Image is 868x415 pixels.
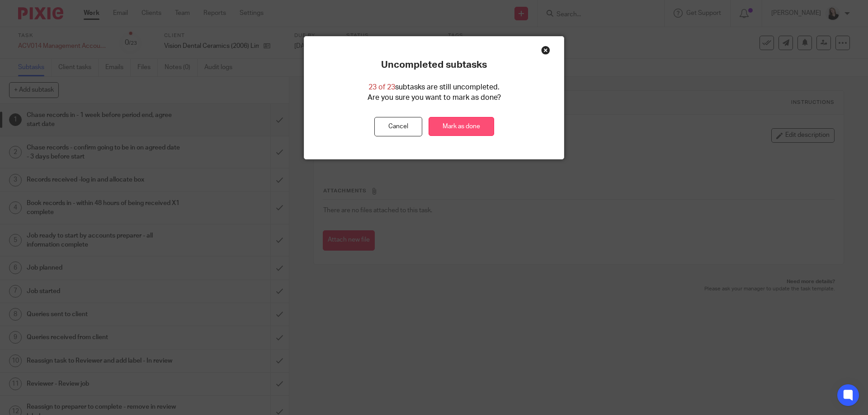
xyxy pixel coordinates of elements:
[368,82,500,93] p: subtasks are still uncompleted.
[368,93,501,103] p: Are you sure you want to mark as done?
[541,46,550,55] div: Close this dialog window
[374,117,422,136] button: Cancel
[381,59,487,71] p: Uncompleted subtasks
[368,84,395,91] span: 23 of 23
[429,117,494,136] a: Mark as done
